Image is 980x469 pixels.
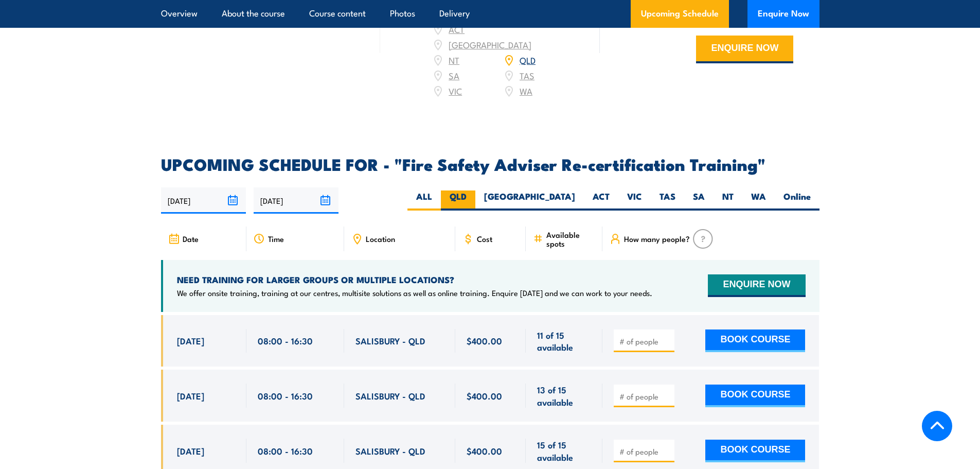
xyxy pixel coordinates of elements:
h2: UPCOMING SCHEDULE FOR - "Fire Safety Adviser Re-certification Training" [161,157,819,171]
button: BOOK COURSE [705,440,805,462]
label: QLD [441,190,475,211]
span: Date [183,234,199,243]
span: SALISBURY - QLD [355,445,425,457]
span: [DATE] [177,390,204,402]
label: ALL [407,190,441,211]
span: SALISBURY - QLD [355,335,425,346]
span: 08:00 - 16:30 [258,445,313,457]
label: [GEOGRAPHIC_DATA] [475,190,584,211]
label: ACT [584,190,618,211]
label: VIC [618,190,651,211]
span: 08:00 - 16:30 [258,335,313,346]
span: 15 of 15 available [537,439,591,463]
button: BOOK COURSE [705,385,805,407]
h4: NEED TRAINING FOR LARGER GROUPS OR MULTIPLE LOCATIONS? [177,274,652,285]
span: [DATE] [177,445,204,457]
input: From date [161,187,246,214]
input: To date [254,187,338,214]
span: 11 of 15 available [537,329,591,353]
label: Online [775,190,819,211]
span: 13 of 15 available [537,384,591,408]
label: NT [714,190,742,211]
input: # of people [619,446,671,457]
span: Available spots [546,230,595,248]
span: Time [268,234,284,243]
p: We offer onsite training, training at our centres, multisite solutions as well as online training... [177,288,652,298]
span: $400.00 [467,390,502,402]
span: Cost [477,234,492,243]
label: WA [742,190,775,211]
label: SA [684,190,714,211]
button: BOOK COURSE [705,329,805,352]
button: ENQUIRE NOW [696,36,793,63]
input: # of people [619,391,671,402]
span: 08:00 - 16:30 [258,390,313,402]
span: Location [366,234,395,243]
span: $400.00 [467,445,502,457]
a: QLD [520,54,536,66]
span: $400.00 [467,335,502,346]
input: # of people [619,336,671,346]
span: [DATE] [177,335,204,346]
span: How many people? [624,234,690,243]
button: ENQUIRE NOW [708,274,805,297]
span: SALISBURY - QLD [355,390,425,402]
label: TAS [651,190,684,211]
